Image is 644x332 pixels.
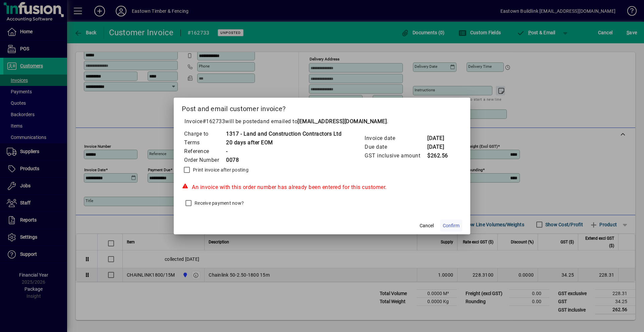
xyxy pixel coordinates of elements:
[203,118,225,125] span: #162733
[182,117,462,126] p: Invoice will be posted .
[174,98,470,117] h2: Post and email customer invoice?
[193,200,244,206] label: Receive payment now?
[427,134,454,143] td: [DATE]
[226,138,341,147] td: 20 days after EOM
[192,167,249,173] label: Print invoice after posting
[298,118,387,125] b: [EMAIL_ADDRESS][DOMAIN_NAME]
[226,147,341,156] td: -
[416,220,437,232] button: Cancel
[184,156,226,164] td: Order Number
[443,222,460,229] span: Confirm
[226,156,341,164] td: 0078
[420,222,434,229] span: Cancel
[364,151,427,160] td: GST inclusive amount
[184,130,226,138] td: Charge to
[364,143,427,151] td: Due date
[182,183,462,191] div: An invoice with this order number has already been entered for this customer.
[427,143,454,151] td: [DATE]
[226,130,341,138] td: 1317 - Land and Construction Contractors Ltd
[440,220,462,232] button: Confirm
[427,151,454,160] td: $262.56
[260,118,387,125] span: and emailed to
[184,138,226,147] td: Terms
[184,147,226,156] td: Reference
[364,134,427,143] td: Invoice date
